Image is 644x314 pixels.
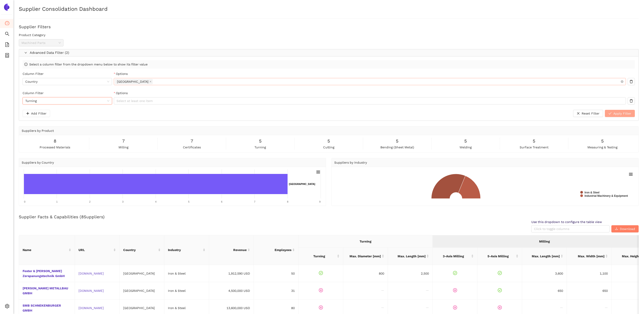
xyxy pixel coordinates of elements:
[587,145,617,150] span: measuring & testing
[23,71,44,76] label: Column Filter
[191,138,193,145] span: 7
[319,271,323,275] span: check-circle
[319,305,323,310] span: close-circle
[19,24,639,30] h3: Supplier Filters
[522,282,567,299] td: 650
[22,161,54,164] span: Suppliers by Country
[114,91,128,95] label: Options
[164,265,209,282] td: Iron & Steel
[254,282,299,299] td: 31
[24,63,28,66] span: info-circle
[302,254,336,259] span: Turning
[114,71,128,76] label: Options
[477,248,522,265] th: this column's title is 5-Axis Milling,this column is sortable
[392,254,426,259] span: Max. Length [mm]
[19,235,75,265] th: this column's title is Name,this column is sortable
[23,91,44,95] label: Column Filter
[323,145,334,150] span: cutting
[464,138,467,145] span: 5
[481,254,515,259] span: 5-Axis Milling
[567,248,612,265] th: this column's title is Max. Width [mm],this column is sortable
[453,271,457,275] span: check-circle
[585,194,628,197] text: Industrial Machinery & Equipment
[119,145,128,150] span: milling
[533,138,535,145] span: 5
[567,265,612,282] td: 1,100
[19,49,638,56] div: Advanced Data Filter (2)
[570,254,604,259] span: Max. Width [mm]
[89,200,91,203] text: 2
[3,4,10,11] img: Logo
[23,110,50,117] button: plusAdd Filter
[498,271,502,275] span: check-circle
[5,19,9,28] span: dashboard
[608,112,612,115] span: check
[573,110,603,117] button: closeReset Filter
[498,288,502,292] span: check-circle
[40,145,70,150] span: processed materials
[319,200,320,203] text: 9
[78,247,112,252] span: URL
[498,305,502,310] span: close-circle
[5,30,9,39] span: search
[26,112,29,115] span: plus
[254,145,266,150] span: turning
[155,200,157,203] text: 4
[188,200,189,203] text: 5
[620,226,635,231] span: Download
[628,78,635,85] button: delete
[25,97,109,104] span: Turning
[520,145,549,150] span: surface treatment
[582,111,600,116] span: Reset Filter
[209,282,254,299] td: 4,500,000 USD
[257,247,291,252] span: Employees
[19,214,639,220] h3: Supplier Facts & Capabilities ( 8 Suppliers)
[628,99,635,103] span: delete
[254,235,299,265] th: this column's title is Employees,this column is sortable
[120,265,164,282] td: [GEOGRAPHIC_DATA]
[426,306,429,309] span: minus
[611,225,639,232] button: downloadDownload
[287,200,288,203] text: 8
[209,265,254,282] td: 1,912,590 USD
[254,265,299,282] td: 50
[115,79,153,84] span: Germany
[343,248,388,265] th: this column's title is Max. Diameter [mm],this column is sortable
[560,306,563,309] span: minus
[19,32,45,37] label: Product Category
[164,282,209,299] td: Iron & Steel
[213,247,247,252] span: Revenue
[209,235,254,265] th: this column's title is Revenue,this column is sortable
[168,247,202,252] span: Industry
[621,80,623,83] span: close-circle
[343,265,388,282] td: 800
[381,289,384,292] span: minus
[221,200,222,203] text: 6
[24,200,25,203] text: 0
[426,289,429,292] span: minus
[56,200,57,203] text: 1
[628,80,635,83] span: delete
[577,112,580,115] span: close
[149,80,152,83] span: close
[75,235,120,265] th: this column's title is URL,this column is sortable
[19,5,639,13] h2: Supplier Consolidation Dashboard
[460,145,472,150] span: welding
[585,191,600,194] text: Iron & Steel
[531,220,610,224] span: Use this dropdown to configure the table view
[605,110,635,117] button: checkApply Filter
[380,145,414,150] span: bending (sheet metal)
[183,145,201,150] span: certificates
[23,247,68,252] span: Name
[522,248,567,265] th: this column's title is Max. Length [mm],this column is sortable
[5,41,9,50] span: file-add
[299,248,343,265] th: this column's title is Turning,this column is sortable
[29,62,148,67] span: Select a column filter from the dropdown menu below to show its filter value
[334,161,367,164] span: Suppliers by Industry
[453,305,457,310] span: close-circle
[388,265,433,282] td: 2,500
[433,248,477,265] th: this column's title is 3-Axis Milling,this column is sortable
[5,52,9,61] span: container
[254,200,255,203] text: 7
[24,51,27,54] span: right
